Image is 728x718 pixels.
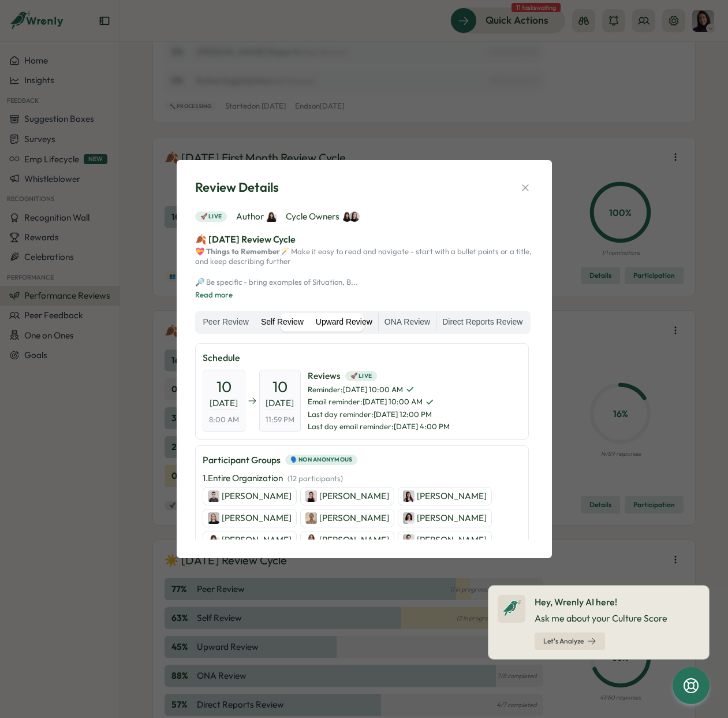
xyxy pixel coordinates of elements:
img: Valentina Gonzalez [403,512,415,524]
span: 🗣️ Non Anonymous [290,455,353,464]
p: [PERSON_NAME] [319,534,389,546]
img: Sofia Mayor [305,534,317,546]
a: Andrea Lopez[PERSON_NAME] [398,487,492,505]
span: Last day email reminder : [DATE] 4:00 PM [308,422,450,432]
label: ONA Review [379,313,436,332]
img: Ketevan Dzukaevi [403,534,415,546]
a: Kerstin Manninger[PERSON_NAME] [203,509,297,527]
img: Andrea Lopez [403,490,415,502]
label: Upward Review [310,313,378,332]
a: Sofia Mayor[PERSON_NAME] [300,531,394,549]
span: [DATE] [266,397,294,410]
label: Direct Reports Review [436,313,528,332]
a: Ketevan Dzukaevi[PERSON_NAME] [398,531,492,549]
img: Kerstin Manninger [208,512,219,524]
span: Reviews [308,370,450,382]
a: Axi Molnar[PERSON_NAME] [300,487,394,505]
p: 1 . Entire Organization [203,472,343,485]
span: Review Details [195,178,279,196]
span: 11:59 PM [266,415,294,425]
span: 🚀 Live [350,371,372,381]
span: 10 [272,377,288,397]
p: [PERSON_NAME] [222,512,292,524]
label: Peer Review [197,313,255,332]
p: [PERSON_NAME] [417,512,487,524]
span: Email reminder : [DATE] 10:00 AM [308,397,450,407]
img: Elena Ladushyna [349,211,360,222]
span: Cycle Owners [286,210,360,223]
span: ( 12 participants ) [288,474,343,483]
p: Participant Groups [203,453,281,467]
a: Hasan Naqvi[PERSON_NAME] [203,487,297,505]
label: Self Review [255,313,309,332]
a: Valentina Gonzalez[PERSON_NAME] [398,509,492,527]
strong: 💝 Things to Remember [195,247,280,256]
p: [PERSON_NAME] [319,512,389,524]
img: Kelly Rosa [266,211,277,222]
a: Kelly Rosa[PERSON_NAME] [203,531,297,549]
p: Schedule [203,351,521,365]
p: 🍂 [DATE] Review Cycle [195,232,533,247]
p: Ask me about your Culture Score [535,611,667,626]
img: Francisco Afonso [305,512,317,524]
img: Kelly Rosa [342,211,352,222]
p: [PERSON_NAME] [417,534,487,546]
span: Last day reminder : [DATE] 12:00 PM [308,410,450,420]
p: [PERSON_NAME] [417,490,487,503]
button: Let's Analyze [535,633,605,650]
p: [PERSON_NAME] [222,534,292,546]
p: [PERSON_NAME] [319,490,389,503]
img: Axi Molnar [305,490,317,502]
p: 🪄 Make it easy to read and navigate - start with a bullet points or a title, and keep describing ... [195,247,533,287]
img: Kelly Rosa [208,534,219,546]
img: Hasan Naqvi [208,490,219,502]
p: [PERSON_NAME] [222,490,292,503]
span: 10 [216,377,232,397]
span: Author [236,210,277,223]
button: Read more [195,290,233,300]
span: 8:00 AM [209,415,239,425]
span: Let's Analyze [543,638,584,645]
a: Francisco Afonso[PERSON_NAME] [300,509,394,527]
span: Reminder : [DATE] 10:00 AM [308,385,450,395]
p: Hey, Wrenly AI here! [535,595,667,609]
span: 🚀 Live [200,212,222,221]
span: [DATE] [210,397,238,410]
